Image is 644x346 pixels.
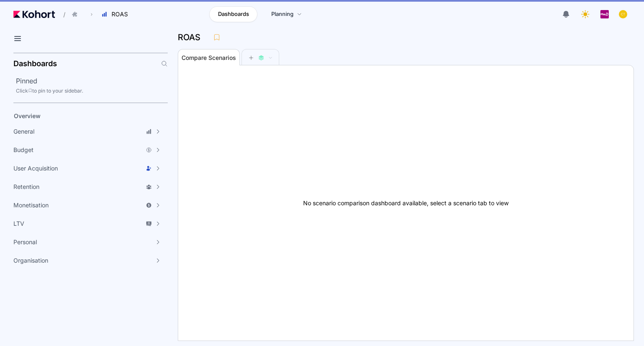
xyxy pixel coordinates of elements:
span: LTV [13,219,24,228]
a: Overview [11,110,153,122]
a: Dashboards [209,6,257,22]
img: Kohort logo [13,10,55,18]
span: General [13,127,34,136]
span: Retention [13,183,39,191]
h2: Pinned [16,76,168,86]
span: Overview [14,112,41,119]
span: ROAS [112,10,128,18]
h2: Dashboards [13,60,57,67]
div: No scenario comparison dashboard available, select a scenario tab to view [178,65,634,341]
span: Planning [271,10,293,18]
span: User Acquisition [13,164,58,173]
span: Budget [13,146,34,154]
h3: ROAS [178,33,205,41]
a: Planning [262,6,311,22]
span: Monetisation [13,201,49,209]
img: logo_PlayQ_20230721100321046856.png [600,10,609,18]
span: Compare Scenarios [182,55,236,61]
span: / [57,10,65,19]
div: Click to pin to your sidebar. [16,88,168,94]
span: Dashboards [218,10,249,18]
span: Organisation [13,256,48,265]
span: › [89,11,94,18]
span: Personal [13,238,37,246]
button: ROAS [97,7,137,21]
